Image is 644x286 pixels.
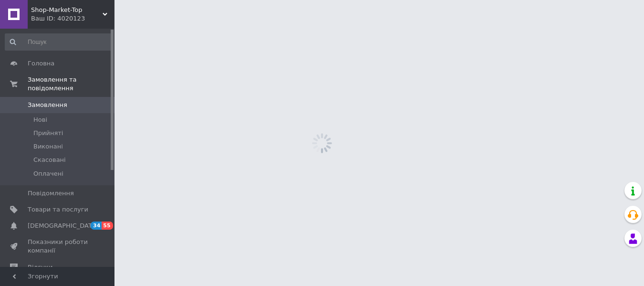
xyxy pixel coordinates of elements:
[33,169,63,178] span: Оплачені
[28,222,98,230] span: [DEMOGRAPHIC_DATA]
[28,75,114,93] span: Замовлення та повідомлення
[5,33,113,51] input: Пошук
[91,222,102,230] span: 34
[28,101,67,109] span: Замовлення
[28,263,52,272] span: Відгуки
[33,116,47,124] span: Нові
[33,129,63,138] span: Прийняті
[28,59,54,68] span: Головна
[33,156,66,164] span: Скасовані
[31,14,114,23] div: Ваш ID: 4020123
[28,205,88,214] span: Товари та послуги
[28,238,88,255] span: Показники роботи компанії
[102,222,113,230] span: 55
[28,189,74,198] span: Повідомлення
[33,142,63,151] span: Виконані
[31,6,103,14] span: Shop-Market-Top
